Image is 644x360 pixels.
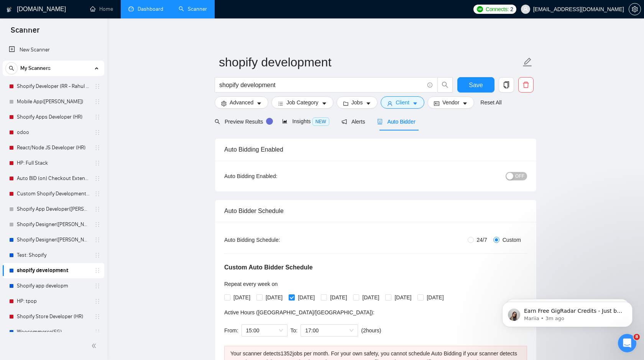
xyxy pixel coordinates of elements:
[618,334,636,352] iframe: Intercom live chat
[224,309,375,315] span: Active Hours ( [GEOGRAPHIC_DATA]/[GEOGRAPHIC_DATA] ):
[391,293,414,302] span: [DATE]
[20,61,51,76] span: My Scanners
[271,96,333,109] button: barsJob Categorycaret-down
[629,6,641,12] a: setting
[519,81,533,88] span: delete
[94,314,100,320] span: holder
[474,236,490,244] span: 24/7
[312,117,329,126] span: NEW
[224,200,527,222] div: Auto Bidder Schedule
[282,119,287,124] span: area-chart
[219,80,424,90] input: Search Freelance Jobs...
[396,98,409,107] span: Client
[322,101,327,106] span: caret-down
[17,278,90,294] a: Shopify app developm
[224,139,527,160] div: Auto Bidding Enabled
[246,325,283,336] span: 15:00
[224,172,325,180] div: Auto Bidding Enabled:
[5,62,18,74] button: search
[342,119,365,125] span: Alerts
[94,99,100,105] span: holder
[230,98,253,107] span: Advanced
[94,114,100,120] span: holder
[94,221,100,228] span: holder
[17,109,90,125] a: Shopify Apps Developer (HR)
[278,101,283,106] span: bars
[263,293,286,302] span: [DATE]
[424,293,447,302] span: [DATE]
[480,98,501,107] a: Reset All
[359,293,382,302] span: [DATE]
[17,125,90,140] a: odoo
[17,294,90,309] a: HP: tpop
[17,324,90,340] a: Woocommerce(SG)
[377,119,415,125] span: Auto Bidder
[3,42,104,58] li: New Scanner
[342,119,347,124] span: notification
[17,171,90,186] a: Auto BID (on) Checkout Extension Shopify - RR
[224,236,325,244] div: Auto Bidding Schedule:
[457,77,495,92] button: Save
[17,248,90,263] a: Test: Shopify
[17,309,90,324] a: Shopify Store Developer (HR)
[434,101,439,106] span: idcard
[361,327,381,334] span: ( 2 hours)
[5,25,46,41] span: Scanner
[91,342,99,350] span: double-left
[17,186,90,201] a: Custom Shopify Development (RR - Radhika R)
[486,5,509,13] span: Connects:
[94,283,100,289] span: holder
[17,217,90,232] a: Shopify Designer([PERSON_NAME])
[499,81,514,88] span: copy
[256,101,262,106] span: caret-down
[291,327,298,334] span: To:
[343,101,348,106] span: folder
[221,101,227,106] span: setting
[94,145,100,151] span: holder
[366,101,371,106] span: caret-down
[215,119,270,125] span: Preview Results
[634,334,640,340] span: 8
[7,3,12,16] img: logo
[94,298,100,304] span: holder
[266,118,273,125] div: Tooltip anchor
[523,7,528,12] span: user
[94,129,100,135] span: holder
[286,98,318,107] span: Job Category
[510,5,513,13] span: 2
[17,79,90,94] a: Shopify Developer (RR - Rahul R)
[17,140,90,155] a: React/Node JS Developer (HR)
[282,118,329,124] span: Insights
[94,237,100,243] span: holder
[17,94,90,109] a: Mobile App([PERSON_NAME])
[94,83,100,89] span: holder
[442,98,459,107] span: Vendor
[17,263,90,278] a: shopify development
[215,119,220,124] span: search
[215,96,268,109] button: settingAdvancedcaret-down
[128,6,163,12] a: dashboardDashboard
[179,6,207,12] a: searchScanner
[337,96,378,109] button: folderJobscaret-down
[17,232,90,248] a: Shopify Designer([PERSON_NAME])
[438,81,452,88] span: search
[427,96,474,109] button: idcardVendorcaret-down
[491,286,644,339] iframe: Intercom notifications message
[427,83,432,88] span: info-circle
[437,77,453,92] button: search
[515,172,524,180] span: OFF
[94,329,100,335] span: holder
[305,325,353,336] span: 17:00
[94,252,100,258] span: holder
[17,155,90,171] a: HP: Full Stack
[90,6,113,12] a: homeHome
[295,293,318,302] span: [DATE]
[522,57,532,67] span: edit
[230,293,253,302] span: [DATE]
[352,98,363,107] span: Jobs
[629,6,641,12] span: setting
[629,3,641,15] button: setting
